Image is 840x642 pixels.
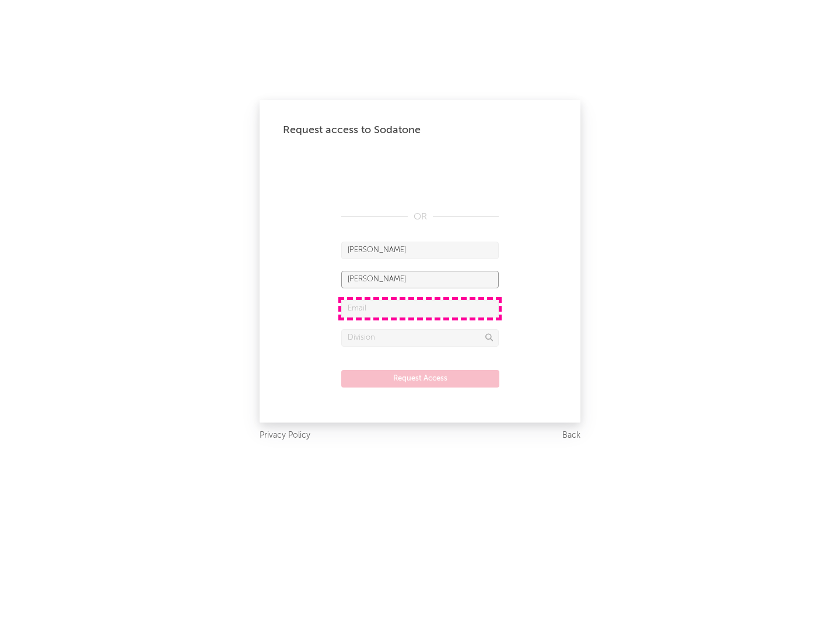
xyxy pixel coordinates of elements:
[283,123,557,137] div: Request access to Sodatone
[341,370,499,388] button: Request Access
[562,428,580,443] a: Back
[341,210,499,224] div: OR
[341,242,499,259] input: First Name
[341,329,499,347] input: Division
[260,428,310,443] a: Privacy Policy
[341,300,499,317] input: Email
[341,271,499,288] input: Last Name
